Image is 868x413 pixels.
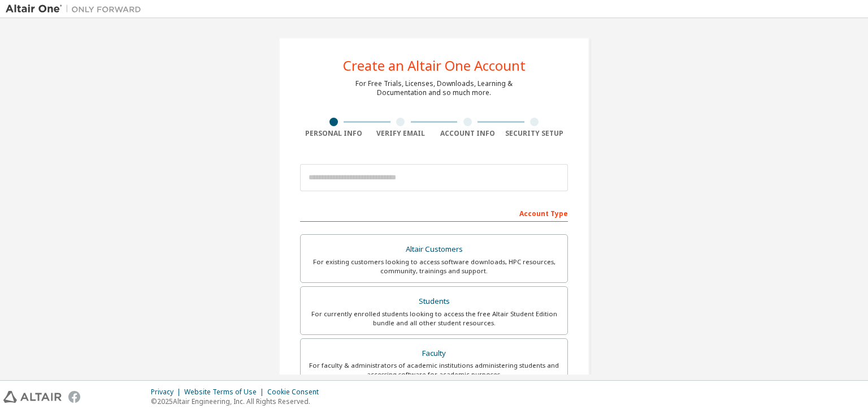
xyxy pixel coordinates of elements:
[3,391,62,403] img: altair_logo.svg
[300,204,568,222] div: Account Type
[267,388,325,397] div: Cookie Consent
[151,397,325,406] p: © 2025 Altair Engineering, Inc. All Rights Reserved.
[307,242,561,257] div: Altair Customers
[307,257,561,276] div: For existing customers looking to access software downloads, HPC resources, community, trainings ...
[501,129,568,138] div: Security Setup
[307,346,561,362] div: Faculty
[343,59,526,72] div: Create an Altair One Account
[184,388,267,397] div: Website Terms of Use
[307,361,561,379] div: For faculty & administrators of academic institutions administering students and accessing softwa...
[151,388,184,397] div: Privacy
[307,294,561,309] div: Students
[68,391,80,403] img: facebook.svg
[434,129,501,138] div: Account Info
[307,309,561,328] div: For currently enrolled students looking to access the free Altair Student Edition bundle and all ...
[367,129,435,138] div: Verify Email
[300,129,367,138] div: Personal Info
[6,3,147,15] img: Altair One
[355,79,513,97] div: For Free Trials, Licenses, Downloads, Learning & Documentation and so much more.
